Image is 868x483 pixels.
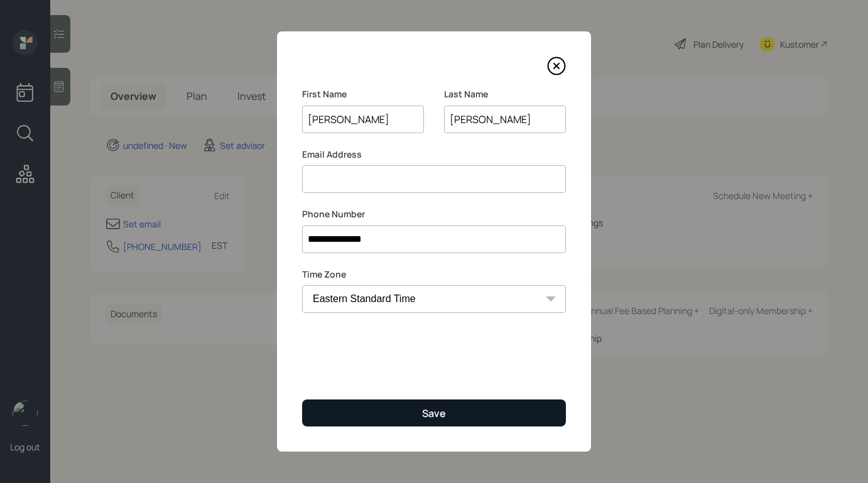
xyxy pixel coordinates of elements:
[422,406,446,420] div: Save
[302,208,566,220] label: Phone Number
[302,399,566,426] button: Save
[302,268,566,281] label: Time Zone
[444,88,566,100] label: Last Name
[302,88,424,100] label: First Name
[302,148,566,161] label: Email Address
